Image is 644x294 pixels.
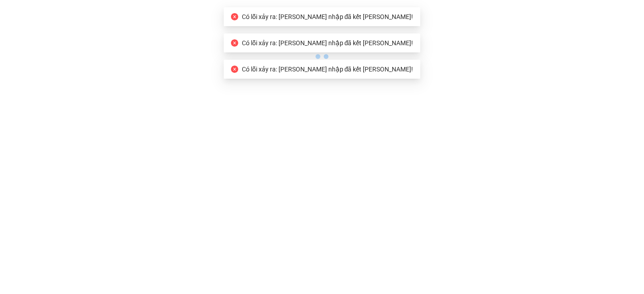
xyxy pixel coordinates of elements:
[231,66,238,73] span: close-circle
[242,39,413,47] span: Có lỗi xảy ra: [PERSON_NAME] nhập đã kết [PERSON_NAME]!
[242,13,413,20] span: Có lỗi xảy ra: [PERSON_NAME] nhập đã kết [PERSON_NAME]!
[231,13,238,20] span: close-circle
[242,66,413,73] span: Có lỗi xảy ra: [PERSON_NAME] nhập đã kết [PERSON_NAME]!
[231,39,238,47] span: close-circle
